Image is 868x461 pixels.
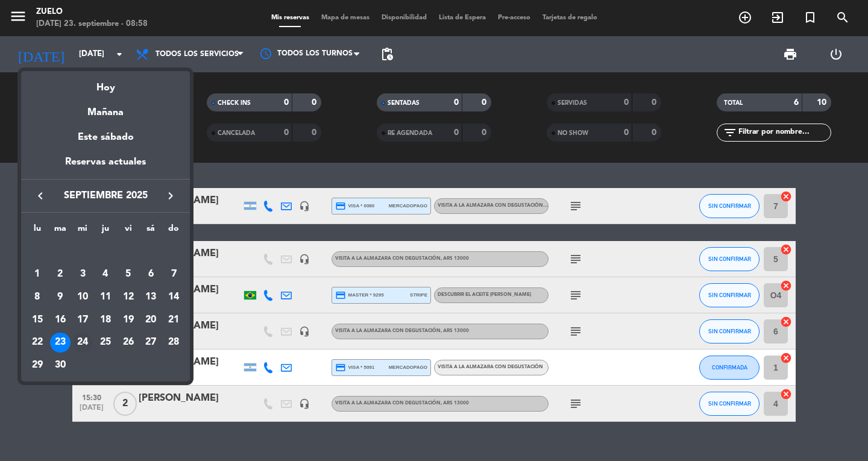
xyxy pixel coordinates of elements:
td: 3 de septiembre de 2025 [71,263,94,286]
td: 21 de septiembre de 2025 [162,309,185,331]
div: 19 [118,310,139,330]
div: 4 [95,264,116,284]
th: domingo [162,222,185,240]
th: lunes [26,222,49,240]
td: 16 de septiembre de 2025 [49,309,72,331]
td: 9 de septiembre de 2025 [49,286,72,309]
div: 16 [50,310,71,330]
td: 2 de septiembre de 2025 [49,263,72,286]
span: septiembre 2025 [51,188,160,204]
div: Mañana [21,96,190,121]
th: miércoles [71,222,94,240]
td: 26 de septiembre de 2025 [117,331,140,354]
td: 13 de septiembre de 2025 [140,286,163,309]
div: Hoy [21,71,190,96]
div: 26 [118,333,139,353]
th: sábado [140,222,163,240]
td: 29 de septiembre de 2025 [26,354,49,377]
th: jueves [94,222,117,240]
td: 25 de septiembre de 2025 [94,331,117,354]
td: 1 de septiembre de 2025 [26,263,49,286]
div: 17 [72,310,93,330]
td: 23 de septiembre de 2025 [49,331,72,354]
td: SEP. [26,240,185,263]
div: 15 [27,310,48,330]
td: 14 de septiembre de 2025 [162,286,185,309]
div: 18 [95,310,116,330]
td: 11 de septiembre de 2025 [94,286,117,309]
div: 7 [163,264,184,284]
td: 18 de septiembre de 2025 [94,309,117,331]
td: 28 de septiembre de 2025 [162,331,185,354]
th: viernes [117,222,140,240]
button: keyboard_arrow_left [30,188,51,204]
div: 23 [50,333,71,353]
div: 20 [140,310,161,330]
td: 27 de septiembre de 2025 [140,331,163,354]
td: 6 de septiembre de 2025 [140,263,163,286]
div: 28 [163,333,184,353]
div: 6 [140,264,161,284]
div: 2 [50,264,71,284]
div: 22 [27,333,48,353]
div: 27 [140,333,161,353]
div: 21 [163,310,184,330]
div: 12 [118,287,139,307]
div: 8 [27,287,48,307]
button: keyboard_arrow_right [160,188,181,204]
td: 24 de septiembre de 2025 [71,331,94,354]
div: 5 [118,264,139,284]
td: 8 de septiembre de 2025 [26,286,49,309]
div: 14 [163,287,184,307]
td: 20 de septiembre de 2025 [140,309,163,331]
i: keyboard_arrow_right [163,189,178,203]
td: 17 de septiembre de 2025 [71,309,94,331]
td: 22 de septiembre de 2025 [26,331,49,354]
div: 1 [27,264,48,284]
div: 13 [140,287,161,307]
td: 12 de septiembre de 2025 [117,286,140,309]
td: 19 de septiembre de 2025 [117,309,140,331]
td: 15 de septiembre de 2025 [26,309,49,331]
div: 9 [50,287,71,307]
td: 10 de septiembre de 2025 [71,286,94,309]
div: 3 [72,264,93,284]
th: martes [49,222,72,240]
div: Reservas actuales [21,154,190,179]
td: 7 de septiembre de 2025 [162,263,185,286]
td: 4 de septiembre de 2025 [94,263,117,286]
i: keyboard_arrow_left [33,189,48,203]
div: 30 [50,355,71,375]
div: 10 [72,287,93,307]
td: 5 de septiembre de 2025 [117,263,140,286]
div: 29 [27,355,48,375]
div: 11 [95,287,116,307]
div: 25 [95,333,116,353]
td: 30 de septiembre de 2025 [49,354,72,377]
div: Este sábado [21,121,190,154]
div: 24 [72,333,93,353]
